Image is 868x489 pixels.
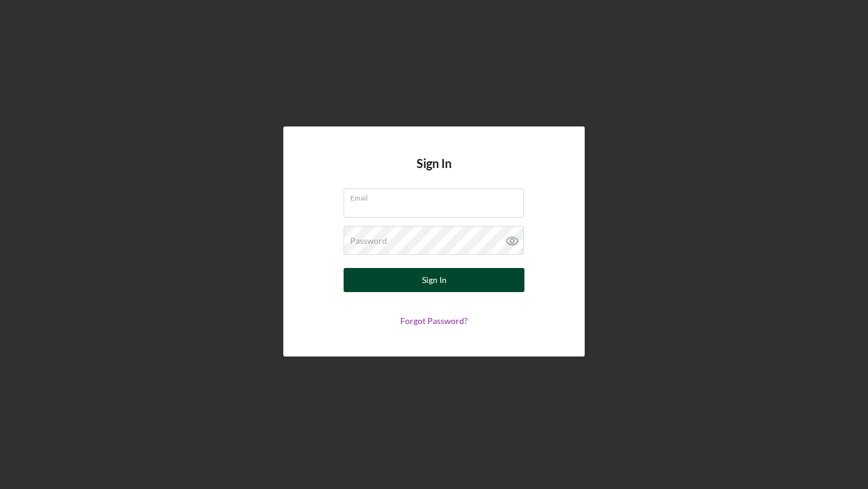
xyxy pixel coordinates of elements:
[422,268,447,292] div: Sign In
[350,236,387,246] label: Password
[417,157,451,188] h4: Sign In
[344,268,524,292] button: Sign In
[400,316,468,326] a: Forgot Password?
[350,189,524,202] label: Email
